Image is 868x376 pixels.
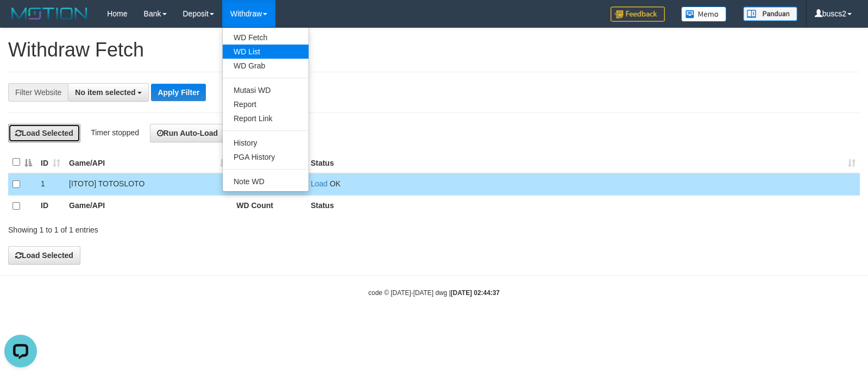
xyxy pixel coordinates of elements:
th: WD Count [232,195,306,217]
button: Apply Filter [151,84,206,101]
img: Button%20Memo.svg [681,7,727,22]
img: panduan.png [743,7,797,21]
th: ID [36,195,65,217]
span: No item selected [75,88,135,97]
a: Report [223,97,309,111]
a: Mutasi WD [223,83,309,97]
th: ID: activate to sort column ascending [36,152,65,173]
span: OK [330,179,341,188]
a: WD Grab [223,59,309,73]
a: History [223,136,309,150]
a: Load [311,179,328,188]
td: [ITOTO] TOTOSLOTO [65,173,232,196]
a: Report Link [223,111,309,126]
a: Note WD [223,174,309,189]
a: WD List [223,45,309,59]
div: Filter Website [8,83,68,102]
small: code © [DATE]-[DATE] dwg | [368,289,500,297]
th: Status: activate to sort column ascending [306,152,860,173]
button: Load Selected [8,246,80,265]
span: Timer stopped [91,128,139,137]
img: Feedback.jpg [611,7,665,22]
button: Run Auto-Load [150,124,225,142]
button: No item selected [68,83,149,102]
th: Status [306,195,860,217]
button: Open LiveChat chat widget [4,4,37,37]
button: Load Selected [8,124,80,142]
div: Showing 1 to 1 of 1 entries [8,220,354,235]
td: 1 [36,173,65,196]
th: Game/API: activate to sort column ascending [65,152,232,173]
strong: [DATE] 02:44:37 [451,289,500,297]
a: WD Fetch [223,30,309,45]
img: MOTION_logo.png [8,5,91,22]
th: Game/API [65,195,232,217]
a: PGA History [223,150,309,164]
h1: Withdraw Fetch [8,39,860,61]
